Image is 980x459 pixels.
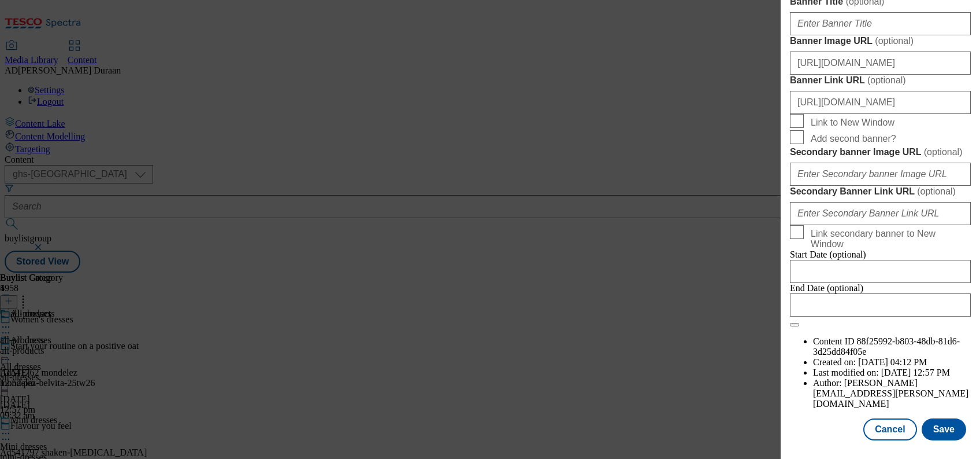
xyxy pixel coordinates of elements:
[790,249,866,259] span: Start Date (optional)
[790,186,971,197] label: Secondary Banner Link URL
[790,35,971,47] label: Banner Image URL
[813,378,971,409] li: Author:
[811,117,894,128] span: Link to New Window
[790,12,971,35] input: Enter Banner Title
[875,36,914,46] span: ( optional )
[867,75,906,85] span: ( optional )
[790,163,971,186] input: Enter Secondary banner Image URL
[790,75,971,86] label: Banner Link URL
[863,418,916,440] button: Cancel
[858,357,927,367] span: [DATE] 04:12 PM
[790,52,971,75] input: Enter Banner Image URL
[813,336,960,357] span: 88f25992-b803-48db-81d6-3d25dd84f05e
[881,368,950,377] span: [DATE] 12:57 PM
[924,147,963,157] span: ( optional )
[917,186,956,196] span: ( optional )
[790,91,971,114] input: Enter Banner Link URL
[811,229,966,249] span: Link secondary banner to New Window
[813,357,971,368] li: Created on:
[790,202,971,225] input: Enter Secondary Banner Link URL
[811,134,896,144] span: Add second banner?
[790,293,971,317] input: Enter Date
[790,146,971,158] label: Secondary banner Image URL
[790,283,863,293] span: End Date (optional)
[813,336,971,357] li: Content ID
[813,378,968,409] span: [PERSON_NAME][EMAIL_ADDRESS][PERSON_NAME][DOMAIN_NAME]
[813,368,971,378] li: Last modified on:
[790,260,971,283] input: Enter Date
[922,418,966,440] button: Save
